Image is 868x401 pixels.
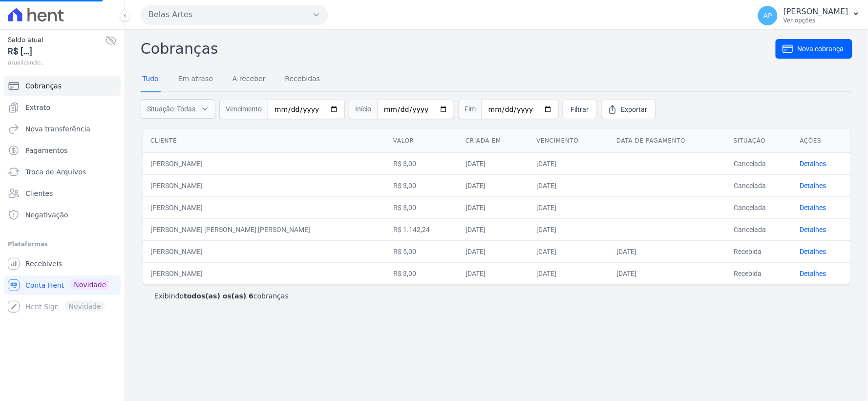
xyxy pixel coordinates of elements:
a: Recebíveis [4,254,121,274]
td: [DATE] [458,240,529,262]
span: Saldo atual [8,35,105,45]
td: R$ 3,00 [385,262,458,284]
td: [DATE] [529,196,609,218]
span: Nova transferência [25,124,90,134]
a: Detalhes [800,160,826,168]
td: [DATE] [458,196,529,218]
td: R$ 5,00 [385,240,458,262]
span: Recebíveis [25,259,62,269]
th: Data de pagamento [609,129,726,153]
a: Em atraso [176,67,215,92]
a: Detalhes [800,248,826,255]
a: Detalhes [800,226,826,233]
td: [DATE] [529,218,609,240]
td: [DATE] [458,152,529,174]
a: Filtrar [563,100,597,119]
a: Exportar [601,100,656,119]
button: AP [PERSON_NAME] Ver opções [750,2,868,29]
td: Recebida [726,262,792,284]
td: [PERSON_NAME] [PERSON_NAME] [PERSON_NAME] [143,218,385,240]
td: Cancelada [726,218,792,240]
th: Vencimento [529,129,609,153]
span: Novidade [70,279,110,290]
a: Troca de Arquivos [4,162,121,182]
span: Extrato [25,103,50,112]
p: Ver opções [783,17,848,24]
span: Negativação [25,210,68,220]
td: [DATE] [458,262,529,284]
a: Tudo [141,67,161,92]
td: R$ 1.142,24 [385,218,458,240]
span: AP [763,12,772,19]
td: [DATE] [529,262,609,284]
td: [DATE] [458,174,529,196]
td: [PERSON_NAME] [143,240,385,262]
span: R$ [...] [8,45,105,58]
td: [DATE] [529,174,609,196]
td: Cancelada [726,152,792,174]
span: Início [349,100,377,119]
span: Exportar [621,105,648,114]
button: Belas Artes [141,5,328,24]
td: Recebida [726,240,792,262]
a: A receber [231,67,268,92]
td: R$ 3,00 [385,174,458,196]
td: Cancelada [726,196,792,218]
button: Situação: Todas [141,99,215,119]
span: Filtrar [571,105,589,114]
a: Cobranças [4,76,121,96]
a: Detalhes [800,270,826,277]
th: Cliente [143,129,385,153]
p: Exibindo cobranças [154,291,289,301]
th: Situação [726,129,792,153]
div: Plataformas [8,238,117,250]
th: Criada em [458,129,529,153]
th: Valor [385,129,458,153]
td: [PERSON_NAME] [143,174,385,196]
td: [DATE] [458,218,529,240]
span: Nova cobrança [798,44,844,54]
td: [PERSON_NAME] [143,262,385,284]
h2: Cobranças [141,38,776,60]
td: [DATE] [529,240,609,262]
td: [DATE] [529,152,609,174]
td: R$ 3,00 [385,152,458,174]
span: Troca de Arquivos [25,167,86,177]
a: Clientes [4,184,121,203]
span: Fim [458,100,482,119]
span: Cobranças [25,81,62,91]
span: Situação: Todas [147,104,195,114]
a: Recebidas [283,67,322,92]
span: Vencimento [219,100,268,119]
span: Clientes [25,189,53,198]
td: [PERSON_NAME] [143,152,385,174]
td: R$ 3,00 [385,196,458,218]
a: Detalhes [800,204,826,211]
a: Nova cobrança [776,39,852,59]
b: todos(as) os(as) 6 [184,292,254,300]
span: Conta Hent [25,280,64,290]
a: Conta Hent Novidade [4,275,121,295]
a: Extrato [4,98,121,117]
span: Pagamentos [25,146,67,155]
td: [PERSON_NAME] [143,196,385,218]
a: Negativação [4,205,121,225]
p: [PERSON_NAME] [783,7,848,17]
a: Pagamentos [4,141,121,160]
span: atualizando... [8,58,105,67]
td: [DATE] [609,262,726,284]
a: Nova transferência [4,119,121,139]
a: Detalhes [800,182,826,190]
td: [DATE] [609,240,726,262]
td: Cancelada [726,174,792,196]
th: Ações [792,129,850,153]
nav: Sidebar [8,76,117,317]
